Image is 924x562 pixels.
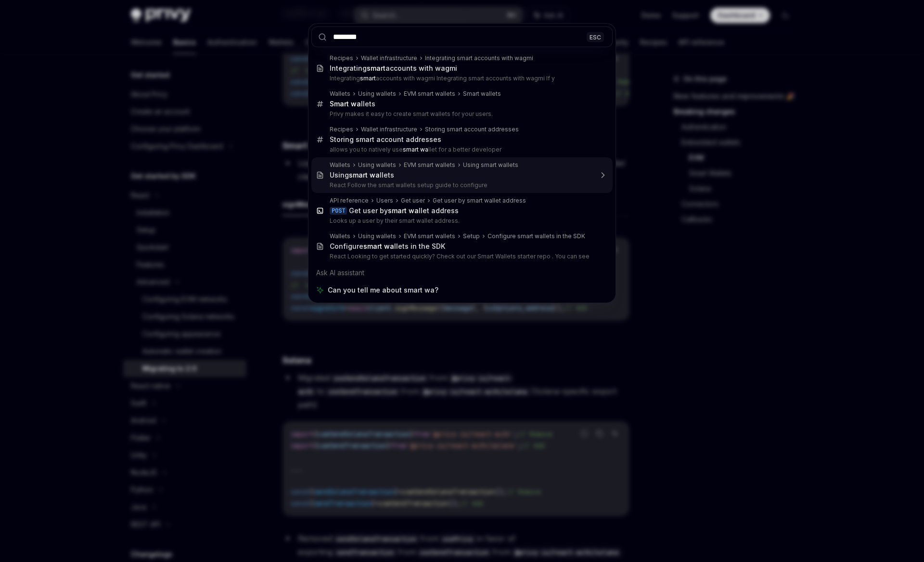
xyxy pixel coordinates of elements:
[403,146,428,153] b: smart wa
[360,75,376,82] b: smart
[463,161,518,169] div: Using smart wallets
[330,54,353,62] div: Recipes
[330,207,347,215] div: POST
[361,54,417,62] div: Wallet infrastructure
[404,90,455,98] div: EVM smart wallets
[330,161,350,169] div: Wallets
[363,242,394,250] b: smart wa
[330,110,592,118] p: Privy makes it easy to create smart wallets for your users.
[358,90,396,98] div: Using wallets
[425,54,533,62] div: Integrating smart accounts with wagmi
[425,126,519,133] div: Storing smart account addresses
[330,197,369,204] div: API reference
[330,253,592,260] p: React Looking to get started quickly? Check out our Smart Wallets starter repo . You can see
[330,217,592,225] p: Looks up a user by their smart wallet address.
[330,181,592,189] p: React Follow the smart wallets setup guide to configure
[311,264,613,281] div: Ask AI assistant
[349,206,459,215] div: Get user by llet address
[587,32,604,42] div: ESC
[488,232,585,240] div: Configure smart wallets in the SDK
[376,197,393,204] div: Users
[463,90,501,98] div: Smart wallets
[463,232,480,240] div: Setup
[330,75,592,82] p: Integrating accounts with wagmi Integrating smart accounts with wagmi If y
[330,64,457,73] div: Integrating accounts with wagmi
[330,90,350,98] div: Wallets
[330,126,353,133] div: Recipes
[358,161,396,169] div: Using wallets
[328,285,438,295] span: Can you tell me about smart wa?
[330,135,441,144] div: Storing smart account addresses
[433,197,526,204] div: Get user by smart wallet address
[358,232,396,240] div: Using wallets
[404,232,455,240] div: EVM smart wallets
[330,232,350,240] div: Wallets
[361,126,417,133] div: Wallet infrastructure
[330,100,361,108] b: Smart wa
[367,64,385,72] b: smart
[388,206,419,215] b: smart wa
[404,161,455,169] div: EVM smart wallets
[349,171,380,179] b: smart wa
[330,100,375,108] div: llets
[330,171,394,179] div: Using llets
[330,242,445,251] div: Configure llets in the SDK
[401,197,425,204] div: Get user
[330,146,592,153] p: allows you to natively use llet for a better developer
